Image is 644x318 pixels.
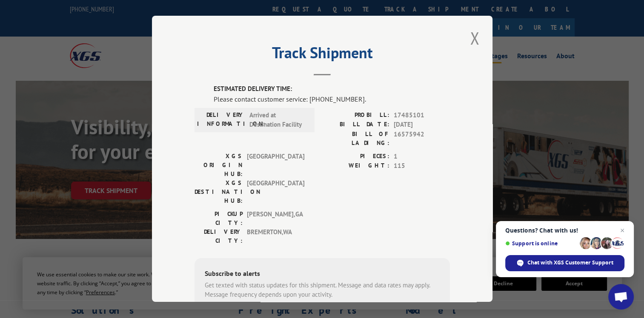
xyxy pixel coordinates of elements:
h2: Track Shipment [195,47,450,63]
span: 16575942 [394,130,450,148]
label: PIECES: [322,152,389,162]
label: DELIVERY INFORMATION: [197,111,245,130]
span: BREMERTON , WA [247,227,304,245]
button: Close modal [467,26,482,50]
label: BILL DATE: [322,120,389,130]
span: [DATE] [394,120,450,130]
span: Chat with XGS Customer Support [527,259,613,267]
span: Chat with XGS Customer Support [505,255,624,271]
label: PICKUP CITY: [195,210,243,227]
span: Arrived at Destination Facility [249,111,307,130]
span: [GEOGRAPHIC_DATA] [247,179,304,205]
span: 17485101 [394,111,450,120]
label: ESTIMATED DELIVERY TIME: [214,84,450,94]
label: BILL OF LADING: [322,130,389,148]
label: DELIVERY CITY: [195,227,243,245]
span: Support is online [505,240,577,247]
span: 1 [394,152,450,162]
label: XGS ORIGIN HUB: [195,152,243,179]
label: XGS DESTINATION HUB: [195,179,243,205]
div: Please contact customer service: [PHONE_NUMBER]. [214,94,450,104]
span: Questions? Chat with us! [505,227,624,234]
span: [PERSON_NAME] , GA [247,210,304,227]
span: 115 [394,161,450,171]
label: PROBILL: [322,111,389,120]
div: Subscribe to alerts [205,268,440,281]
span: [GEOGRAPHIC_DATA] [247,152,304,179]
div: Get texted with status updates for this shipment. Message and data rates may apply. Message frequ... [205,281,440,300]
a: Open chat [608,284,634,309]
label: WEIGHT: [322,161,389,171]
